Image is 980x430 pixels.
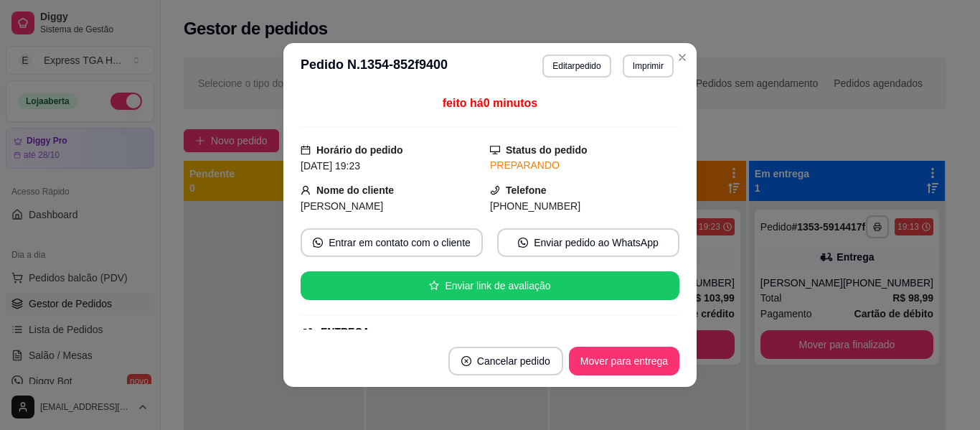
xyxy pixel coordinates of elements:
[490,185,500,195] span: phone
[301,55,448,78] h3: Pedido N. 1354-852f9400
[506,144,588,156] strong: Status do pedido
[490,145,500,155] span: desktop
[316,184,394,196] strong: Nome do cliente
[542,55,611,78] button: Editarpedido
[443,97,537,109] span: feito há 0 minutos
[301,145,311,155] span: calendar
[316,144,403,156] strong: Horário do pedido
[569,347,679,375] button: Mover para entrega
[301,271,679,300] button: starEnviar link de avaliação
[301,200,383,212] span: [PERSON_NAME]
[313,238,323,248] span: whats-app
[671,46,694,69] button: Close
[429,281,439,291] span: star
[461,356,471,366] span: close-circle
[301,160,360,172] span: [DATE] 19:23
[321,324,369,340] div: ENTREGA
[497,228,679,257] button: whats-appEnviar pedido ao WhatsApp
[301,228,483,257] button: whats-appEntrar em contato com o cliente
[518,238,528,248] span: whats-app
[448,347,563,375] button: close-circleCancelar pedido
[506,184,547,196] strong: Telefone
[623,55,674,78] button: Imprimir
[301,185,311,195] span: user
[490,200,580,212] span: [PHONE_NUMBER]
[490,158,679,173] div: PREPARANDO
